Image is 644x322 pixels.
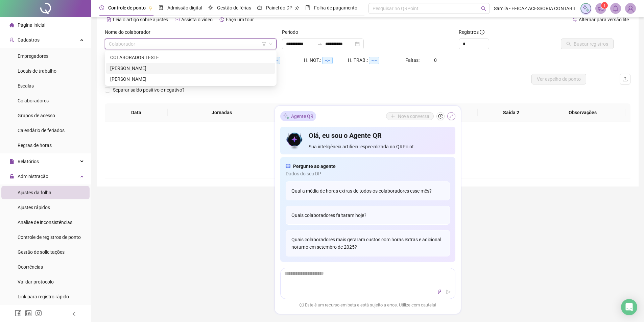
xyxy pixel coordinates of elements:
span: file [9,159,14,164]
span: home [9,23,14,27]
span: bell [613,5,619,11]
span: Validar protocolo [18,279,54,284]
th: Saída 1 [343,103,410,122]
span: pushpin [148,6,152,10]
span: linkedin [25,310,32,317]
button: Ver espelho de ponto [531,74,586,84]
th: Saída 2 [478,103,545,122]
button: send [444,288,452,296]
span: Pergunte ao agente [293,163,336,170]
span: to [317,41,323,47]
span: Controle de registros de ponto [18,234,81,240]
span: lock [9,174,14,179]
span: user-add [9,38,14,42]
span: Ajustes rápidos [18,205,50,210]
div: JHONES ALVES DE ANHAIA [106,74,275,84]
span: Calendário de feriados [18,128,65,133]
th: Entrada 1 [276,103,343,122]
span: 1 [603,3,606,8]
button: Nova conversa [386,112,434,120]
span: Registros [459,28,484,36]
span: Ocorrências [18,264,43,270]
span: dashboard [257,5,262,10]
th: Observações [540,103,625,122]
span: swap [572,17,577,22]
span: upload [622,76,628,82]
span: Leia o artigo sobre ajustes [113,17,168,22]
span: swap-right [317,41,323,47]
span: Sua inteligência artificial especializada no QRPoint. [309,143,450,150]
span: instagram [35,310,42,317]
label: Período [282,28,303,36]
span: Este é um recurso em beta e está sujeito a erros. Utilize com cautela! [300,302,436,308]
span: Faça um tour [226,17,254,22]
span: Colaboradores [18,98,49,103]
span: Relatórios [18,159,39,164]
span: Página inicial [18,22,45,28]
span: Observações [545,109,620,116]
div: HE 3: [260,56,304,64]
span: 0 [434,57,437,63]
span: read [286,163,290,170]
span: Análise de inconsistências [18,220,72,225]
th: Jornadas [168,103,276,122]
span: history [438,114,443,119]
span: search [481,6,486,11]
img: sparkle-icon.fc2bf0ac1784a2077858766a79e2daf3.svg [582,5,590,12]
div: Qual a média de horas extras de todos os colaboradores esse mês? [286,181,450,200]
span: Link para registro rápido [18,294,69,299]
span: Dados do seu DP [286,170,450,177]
span: Locais de trabalho [18,68,56,74]
button: thunderbolt [435,288,444,296]
div: H. NOT.: [304,56,348,64]
span: filter [262,42,266,46]
span: shrink [449,114,454,119]
div: Quais colaboradores mais geraram custos com horas extras e adicional noturno em setembro de 2025? [286,230,450,256]
span: facebook [15,310,22,317]
span: left [72,312,76,316]
span: Faltas: [405,57,421,63]
button: Buscar registros [561,39,614,49]
span: Samila - EFICAZ ACESSORIA CONTABIL [494,5,576,12]
span: info-circle [480,30,484,34]
span: Regras de horas [18,143,52,148]
span: Gestão de férias [217,5,251,10]
div: Quais colaboradores faltaram hoje? [286,206,450,225]
label: Nome do colaborador [105,28,155,36]
th: Data [105,103,168,122]
div: [PERSON_NAME] [110,75,271,83]
div: COLABORADOR TESTE [110,54,271,61]
span: Administração [18,174,48,179]
span: Escalas [18,83,34,89]
div: Open Intercom Messenger [621,299,637,315]
span: file-text [106,17,111,22]
div: [PERSON_NAME] [110,65,271,72]
span: Grupos de acesso [18,113,55,118]
span: clock-circle [99,5,104,10]
h4: Olá, eu sou o Agente QR [309,131,450,140]
span: Painel do DP [266,5,292,10]
span: exclamation-circle [300,302,304,307]
img: sparkle-icon.fc2bf0ac1784a2077858766a79e2daf3.svg [283,113,290,120]
span: Separar saldo positivo e negativo? [110,86,187,94]
span: book [305,5,310,10]
span: Ajustes da folha [18,190,51,195]
span: history [219,17,224,22]
span: Assista o vídeo [181,17,213,22]
th: Entrada 2 [410,103,478,122]
span: down [269,42,273,46]
span: pushpin [295,6,299,10]
img: 94549 [625,3,636,14]
span: Empregadores [18,53,48,59]
div: H. TRAB.: [348,56,405,64]
img: icon [286,131,304,150]
div: DAIANE MIECIKOWSKI [106,63,275,74]
div: COLABORADOR TESTE [106,52,275,63]
span: --:-- [322,57,333,64]
span: sun [208,5,213,10]
span: --:-- [369,57,379,64]
span: Gestão de solicitações [18,249,65,255]
span: Cadastros [18,37,40,43]
span: Folha de pagamento [314,5,357,10]
span: thunderbolt [437,290,442,294]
